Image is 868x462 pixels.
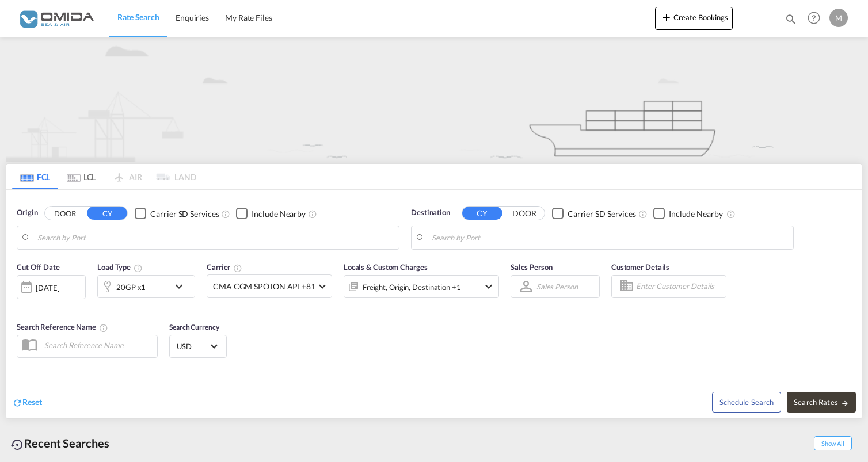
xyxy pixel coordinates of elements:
[233,264,242,273] md-icon: The selected Trucker/Carrierwill be displayed in the rate results If the rates are from another f...
[344,275,499,298] div: Freight Origin Destination Factory Stuffingicon-chevron-down
[17,262,60,272] span: Cut Off Date
[814,436,852,450] span: Show All
[511,262,553,272] span: Sales Person
[17,207,37,219] span: Origin
[36,282,59,293] div: [DATE]
[6,430,114,456] div: Recent Searches
[6,190,862,418] div: Origin DOOR CY Checkbox No InkUnchecked: Search for CY (Container Yard) services for all selected...
[804,8,824,28] span: Help
[17,322,108,331] span: Search Reference Name
[17,275,86,299] div: [DATE]
[45,207,85,220] button: DOOR
[804,8,829,29] div: Help
[363,279,461,295] div: Freight Origin Destination Factory Stuffing
[829,9,848,27] div: M
[785,13,797,25] md-icon: icon-magnify
[169,323,219,331] span: Search Currency
[58,164,104,189] md-tab-item: LCL
[636,278,722,295] input: Enter Customer Details
[726,209,736,219] md-icon: Unchecked: Ignores neighbouring ports when fetching rates.Checked : Includes neighbouring ports w...
[344,262,428,272] span: Locals & Custom Charges
[669,208,723,220] div: Include Nearby
[176,338,220,354] md-select: Select Currency: $ USDUnited States Dollar
[482,280,496,293] md-icon: icon-chevron-down
[12,164,58,189] md-tab-item: FCL
[177,341,209,352] span: USD
[117,12,159,22] span: Rate Search
[225,13,272,22] span: My Rate Files
[236,207,306,219] md-checkbox: Checkbox No Ink
[411,207,450,219] span: Destination
[787,392,856,413] button: Search Ratesicon-arrow-right
[568,208,636,220] div: Carrier SD Services
[17,298,25,314] md-datepicker: Select
[655,7,733,30] button: icon-plus 400-fgCreate Bookings
[462,207,502,220] button: CY
[12,398,22,408] md-icon: icon-refresh
[17,5,95,31] img: 459c566038e111ed959c4fc4f0a4b274.png
[116,279,146,295] div: 20GP x1
[150,208,219,220] div: Carrier SD Services
[611,262,669,272] span: Customer Details
[432,229,787,246] input: Search by Port
[308,209,317,219] md-icon: Unchecked: Ignores neighbouring ports when fetching rates.Checked : Includes neighbouring ports w...
[37,229,393,246] input: Search by Port
[504,207,545,220] button: DOOR
[135,207,219,219] md-checkbox: Checkbox No Ink
[12,396,42,409] div: icon-refreshReset
[552,207,636,219] md-checkbox: Checkbox No Ink
[252,208,306,220] div: Include Nearby
[87,207,127,220] button: CY
[213,281,315,292] span: CMA CGM SPOTON API +81
[221,209,230,219] md-icon: Unchecked: Search for CY (Container Yard) services for all selected carriers.Checked : Search for...
[10,438,24,452] md-icon: icon-backup-restore
[207,262,242,272] span: Carrier
[785,13,797,30] div: icon-magnify
[6,37,862,162] img: new-FCL.png
[134,264,143,273] md-icon: icon-information-outline
[841,399,849,407] md-icon: icon-arrow-right
[97,275,195,298] div: 20GP x1icon-chevron-down
[99,323,108,333] md-icon: Your search will be saved by the below given name
[794,398,849,407] span: Search Rates
[172,280,192,293] md-icon: icon-chevron-down
[712,392,781,413] button: Note: By default Schedule search will only considerorigin ports, destination ports and cut off da...
[22,397,42,407] span: Reset
[653,207,723,219] md-checkbox: Checkbox No Ink
[39,337,157,354] input: Search Reference Name
[660,10,673,24] md-icon: icon-plus 400-fg
[638,209,648,219] md-icon: Unchecked: Search for CY (Container Yard) services for all selected carriers.Checked : Search for...
[12,164,196,189] md-pagination-wrapper: Use the left and right arrow keys to navigate between tabs
[535,278,579,295] md-select: Sales Person
[97,262,143,272] span: Load Type
[176,13,209,22] span: Enquiries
